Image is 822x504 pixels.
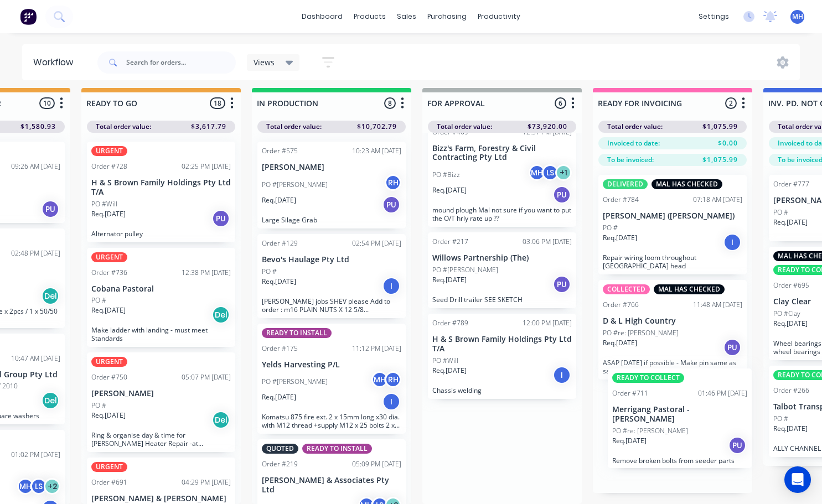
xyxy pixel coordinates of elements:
[792,12,803,22] span: MH
[472,8,526,25] div: productivity
[607,138,660,148] span: Invoiced to date:
[96,122,151,132] span: Total order value:
[702,155,738,165] span: $1,075.99
[718,138,738,148] span: $0.00
[437,122,492,132] span: Total order value:
[20,122,56,132] span: $1,580.93
[266,122,322,132] span: Total order value:
[725,97,737,109] span: 2
[598,97,707,109] input: Enter column name…
[784,466,811,493] div: Open Intercom Messenger
[391,8,422,25] div: sales
[607,122,663,132] span: Total order value:
[126,51,236,74] input: Search for orders...
[384,97,396,109] span: 8
[257,97,366,109] input: Enter column name…
[86,97,195,109] input: Enter column name…
[607,155,654,165] span: To be invoiced:
[357,122,397,132] span: $10,702.79
[191,122,226,132] span: $3,617.79
[348,8,391,25] div: products
[693,8,735,25] div: settings
[39,97,55,109] span: 10
[33,56,79,69] div: Workflow
[254,56,275,68] span: Views
[528,122,567,132] span: $73,920.00
[555,97,566,109] span: 6
[20,8,37,25] img: Factory
[422,8,472,25] div: purchasing
[296,8,348,25] a: dashboard
[427,97,536,109] input: Enter column name…
[210,97,225,109] span: 18
[702,122,738,132] span: $1,075.99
